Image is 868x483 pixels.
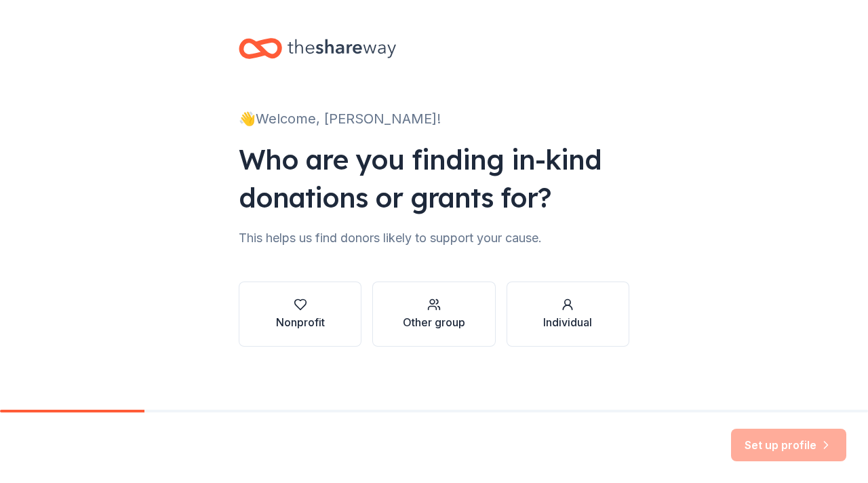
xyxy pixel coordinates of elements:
div: Other group [403,314,465,330]
div: 👋 Welcome, [PERSON_NAME]! [239,108,629,130]
button: Individual [507,282,629,347]
div: This helps us find donors likely to support your cause. [239,227,629,249]
button: Nonprofit [239,282,361,347]
div: Individual [543,314,592,330]
div: Who are you finding in-kind donations or grants for? [239,140,629,216]
button: Other group [372,282,495,347]
div: Nonprofit [276,314,325,330]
